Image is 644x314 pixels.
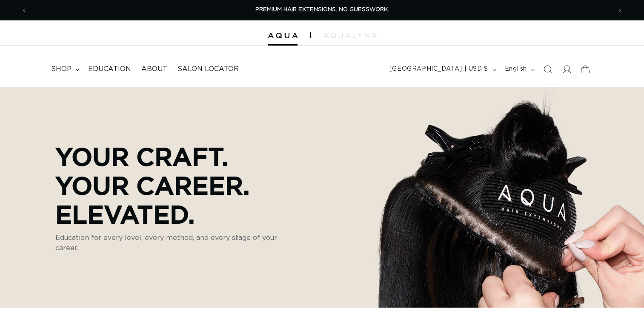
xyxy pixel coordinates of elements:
summary: Search [538,60,557,79]
img: aqualyna.com [323,33,377,38]
a: About [136,60,172,79]
span: About [141,65,167,74]
a: Education [83,60,136,79]
span: Salon Locator [177,65,239,74]
img: Aqua Hair Extensions [268,33,298,39]
span: shop [51,65,72,74]
span: [GEOGRAPHIC_DATA] | USD $ [389,65,488,74]
span: PREMIUM HAIR EXTENSIONS. NO GUESSWORK. [255,7,389,12]
button: Next announcement [610,2,629,18]
span: Education [88,65,131,74]
span: English [505,65,527,74]
summary: shop [46,60,83,79]
button: English [500,61,538,77]
button: Previous announcement [15,2,34,18]
a: Salon Locator [172,60,244,79]
button: [GEOGRAPHIC_DATA] | USD $ [384,61,500,77]
p: Education for every level, every method, and every stage of your career. [55,233,298,253]
p: Your Craft. Your Career. Elevated. [55,142,298,228]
